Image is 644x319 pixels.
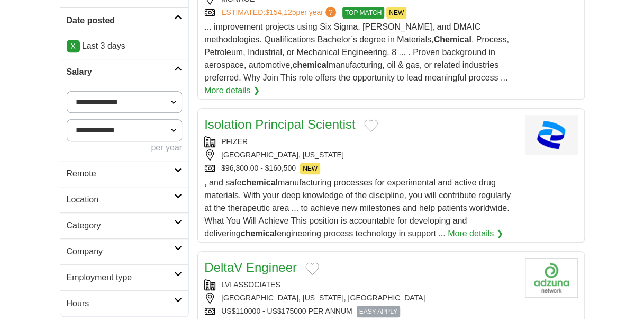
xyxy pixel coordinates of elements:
[221,7,338,19] a: ESTIMATED:$154,125per year?
[204,178,511,238] span: , and safe manufacturing processes for experimental and active drug materials. With your deep kno...
[525,258,578,298] img: Company logo
[305,262,319,275] button: Add to favorite jobs
[204,22,509,82] span: ... improvement projects using Six Sigma, [PERSON_NAME], and DMAIC methodologies. Qualifications ...
[357,306,400,317] span: EASY APPLY
[67,40,183,52] p: Last 3 days
[60,238,189,264] a: Company
[342,7,384,19] span: TOP MATCH
[525,115,578,155] img: Pfizer logo
[67,141,183,154] div: per year
[434,35,471,44] strong: Chemical
[386,7,406,19] span: NEW
[60,264,189,290] a: Employment type
[67,219,175,232] h2: Category
[67,193,175,206] h2: Location
[67,40,80,52] a: X
[67,66,175,78] h2: Salary
[67,271,175,284] h2: Employment type
[448,227,503,240] a: More details ❯
[204,279,516,290] div: LVI ASSOCIATES
[300,163,320,174] span: NEW
[204,84,260,97] a: More details ❯
[204,293,516,304] div: [GEOGRAPHIC_DATA], [US_STATE], [GEOGRAPHIC_DATA]
[241,229,277,238] strong: chemical
[67,245,175,258] h2: Company
[67,167,175,180] h2: Remote
[60,59,189,85] a: Salary
[204,260,297,274] a: DeltaV Engineer
[60,187,189,212] a: Location
[241,178,277,187] strong: chemical
[60,7,189,33] a: Date posted
[204,149,516,161] div: [GEOGRAPHIC_DATA], [US_STATE]
[325,7,336,17] span: ?
[204,117,355,131] a: Isolation Principal Scientist
[67,297,175,310] h2: Hours
[265,8,296,16] span: $154,125
[292,60,328,69] strong: chemical
[221,137,248,146] a: PFIZER
[60,161,189,187] a: Remote
[204,306,516,317] div: US$110000 - US$175000 PER ANNUM
[204,163,516,174] div: $96,300.00 - $160,500
[60,212,189,238] a: Category
[67,14,175,27] h2: Date posted
[364,119,378,132] button: Add to favorite jobs
[60,290,189,316] a: Hours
